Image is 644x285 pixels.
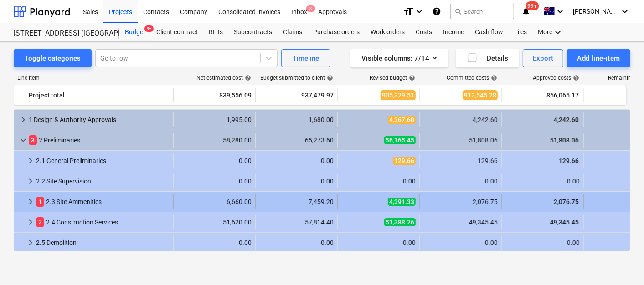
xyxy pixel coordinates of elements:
[365,23,410,41] a: Work orders
[573,8,618,15] span: [PERSON_NAME]
[260,75,333,81] div: Budget submitted to client
[151,23,203,41] a: Client contract
[119,23,151,41] div: Budget
[177,198,252,205] div: 6,660.00
[25,237,36,248] span: keyboard_arrow_right
[619,6,630,17] i: keyboard_arrow_down
[259,239,334,246] div: 0.00
[177,157,252,164] div: 0.00
[350,49,448,67] button: Visible columns:7/14
[228,23,278,41] div: Subcontracts
[526,1,539,10] span: 99+
[177,178,252,185] div: 0.00
[14,29,108,38] div: [STREET_ADDRESS] ([GEOGRAPHIC_DATA] - House Build)
[469,23,509,41] a: Cash flow
[410,23,438,41] a: Costs
[509,23,532,41] div: Files
[467,52,508,64] div: Details
[423,157,498,164] div: 129.66
[384,218,416,226] span: 51,388.26
[414,6,425,17] i: keyboard_arrow_down
[450,4,514,19] button: Search
[407,75,415,81] span: help
[29,135,37,145] span: 3
[549,219,580,226] span: 49,345.45
[370,75,415,81] div: Revised budget
[381,90,416,100] span: 905,329.51
[308,23,365,41] div: Purchase orders
[36,194,170,209] div: 2.3 Site Ammenities
[393,157,416,165] span: 129.66
[438,23,469,41] a: Income
[18,135,29,146] span: keyboard_arrow_down
[423,239,498,246] div: 0.00
[29,88,170,102] div: Project total
[36,235,170,250] div: 2.5 Demolition
[36,217,44,227] span: 2
[423,178,498,185] div: 0.00
[549,137,580,144] span: 51,808.06
[533,75,579,81] div: Approved costs
[14,75,173,81] div: Line-item
[259,137,334,144] div: 65,273.60
[203,23,228,41] a: RFTs
[36,153,170,168] div: 2.1 General Preliminaries
[546,91,580,100] span: 866,065.17
[533,52,554,64] div: Export
[432,6,441,17] i: Knowledge base
[388,198,416,206] span: 4,391.33
[259,157,334,164] div: 0.00
[598,241,644,285] iframe: Chat Widget
[293,52,319,64] div: Timeline
[25,155,36,166] span: keyboard_arrow_right
[29,133,170,148] div: 2 Preliminaries
[29,112,170,127] div: 1 Design & Authority Approvals
[278,23,308,41] a: Claims
[119,23,151,41] a: Budget9+
[177,137,252,144] div: 58,280.00
[523,49,564,67] button: Export
[259,88,334,102] div: 937,479.97
[521,6,531,17] i: notifications
[36,215,170,229] div: 2.4 Construction Services
[553,116,580,123] span: 4,242.60
[403,6,414,17] i: format_size
[555,6,566,17] i: keyboard_arrow_down
[306,5,315,12] span: 3
[36,197,44,207] span: 1
[558,157,580,164] span: 129.66
[463,90,498,100] span: 912,545.28
[243,75,251,81] span: help
[423,116,498,123] div: 4,242.60
[259,219,334,226] div: 57,814.40
[325,75,333,81] span: help
[447,75,497,81] div: Committed costs
[489,75,497,81] span: help
[177,219,252,226] div: 51,620.00
[505,178,580,185] div: 0.00
[177,88,252,102] div: 839,556.09
[14,49,92,67] button: Toggle categories
[281,49,330,67] button: Timeline
[259,178,334,185] div: 0.00
[177,239,252,246] div: 0.00
[567,49,630,67] button: Add line-item
[388,116,416,124] span: 4,367.60
[259,198,334,205] div: 7,459.20
[532,23,569,41] div: More
[423,137,498,144] div: 51,808.06
[454,8,462,15] span: search
[361,52,438,64] div: Visible columns : 7/14
[25,52,81,64] div: Toggle categories
[505,239,580,246] div: 0.00
[341,178,416,185] div: 0.00
[25,196,36,207] span: keyboard_arrow_right
[423,219,498,226] div: 49,345.45
[18,114,29,125] span: keyboard_arrow_right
